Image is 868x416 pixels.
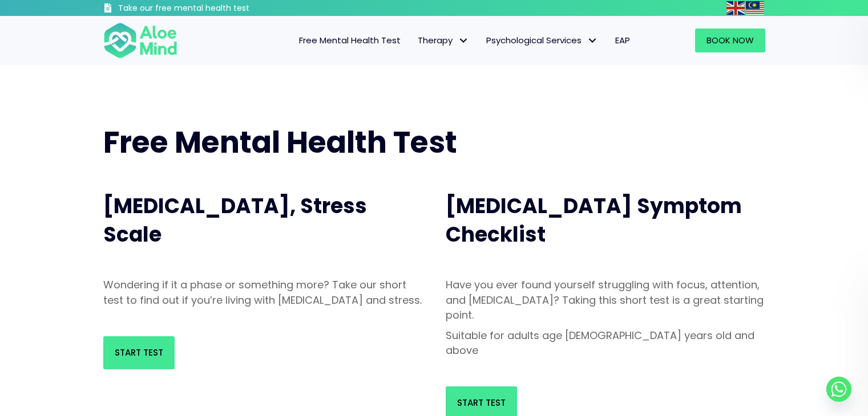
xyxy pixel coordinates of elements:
span: [MEDICAL_DATA], Stress Scale [103,191,367,249]
a: TherapyTherapy: submenu [409,28,478,52]
a: Book Now [695,28,765,52]
a: Whatsapp [826,377,851,402]
span: EAP [615,34,630,46]
img: en [726,1,745,15]
nav: Menu [192,28,639,52]
span: Start Test [457,397,506,409]
p: Have you ever found yourself struggling with focus, attention, and [MEDICAL_DATA]? Taking this sh... [446,278,765,322]
span: Book Now [706,34,754,46]
p: Suitable for adults age [DEMOGRAPHIC_DATA] years old and above [446,328,765,358]
a: Start Test [103,336,175,369]
span: Free Mental Health Test [103,121,457,163]
a: Free Mental Health Test [290,28,409,52]
span: Therapy: submenu [455,32,472,49]
img: ms [746,1,764,15]
a: Malay [746,1,765,14]
h3: Take our free mental health test [118,3,310,14]
a: Psychological ServicesPsychological Services: submenu [478,28,607,52]
span: Start Test [115,346,163,358]
p: Wondering if it a phase or something more? Take our short test to find out if you’re living with ... [103,278,423,307]
img: Aloe mind Logo [103,22,177,59]
span: Psychological Services [486,34,598,46]
a: Take our free mental health test [103,3,310,16]
span: Therapy [418,34,469,46]
span: Psychological Services: submenu [584,32,601,49]
a: English [726,1,746,14]
span: [MEDICAL_DATA] Symptom Checklist [446,191,742,249]
a: EAP [607,28,639,52]
span: Free Mental Health Test [299,34,401,46]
